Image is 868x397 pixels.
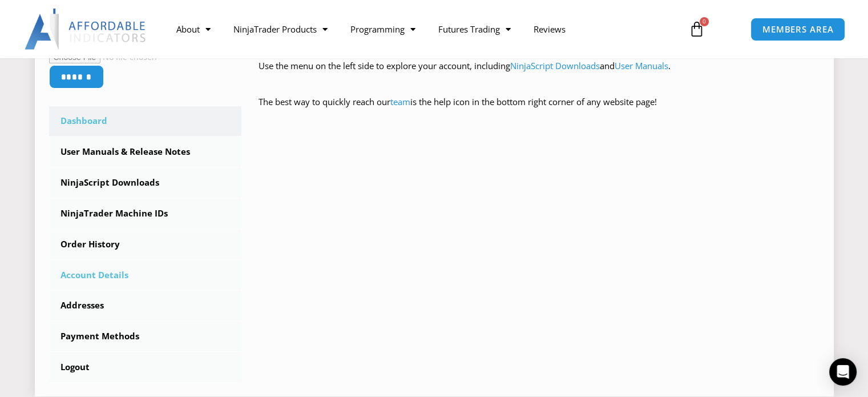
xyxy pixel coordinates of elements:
[25,9,147,50] img: LogoAI | Affordable Indicators – NinjaTrader
[49,230,242,259] a: Order History
[49,199,242,228] a: NinjaTrader Machine IDs
[165,16,222,42] a: About
[700,17,709,26] span: 0
[762,25,834,34] span: MEMBERS AREA
[672,13,722,46] a: 0
[49,352,242,382] a: Logout
[49,168,242,198] a: NinjaScript Downloads
[49,322,242,351] a: Payment Methods
[222,16,339,42] a: NinjaTrader Products
[390,96,410,107] a: team
[339,16,427,42] a: Programming
[522,16,577,42] a: Reviews
[49,137,242,167] a: User Manuals & Release Notes
[49,260,242,290] a: Account Details
[259,58,819,90] p: Use the menu on the left side to explore your account, including and .
[615,60,668,71] a: User Manuals
[165,16,677,42] nav: Menu
[427,16,522,42] a: Futures Trading
[829,358,857,386] div: Open Intercom Messenger
[49,106,242,382] nav: Account pages
[49,291,242,320] a: Addresses
[510,60,600,71] a: NinjaScript Downloads
[49,106,242,136] a: Dashboard
[259,94,819,126] p: The best way to quickly reach our is the help icon in the bottom right corner of any website page!
[750,18,846,41] a: MEMBERS AREA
